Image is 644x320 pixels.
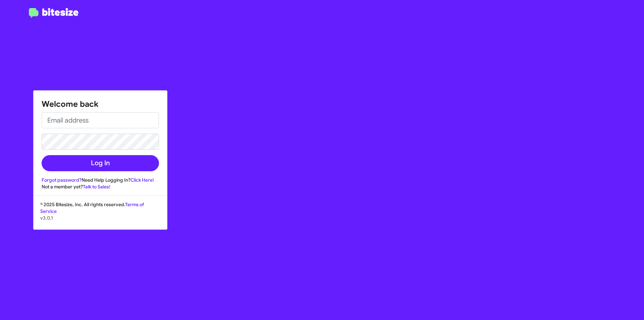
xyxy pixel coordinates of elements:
input: Email address [42,112,159,128]
p: v3.0.1 [40,215,160,221]
div: Need Help Logging In? [42,177,159,183]
div: © 2025 Bitesize, Inc. All rights reserved. [34,201,167,229]
a: Click Here! [130,177,154,183]
a: Forgot password? [42,177,82,183]
a: Talk to Sales! [83,184,110,190]
button: Log In [42,155,159,171]
div: Not a member yet? [42,183,159,190]
h1: Welcome back [42,99,159,109]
